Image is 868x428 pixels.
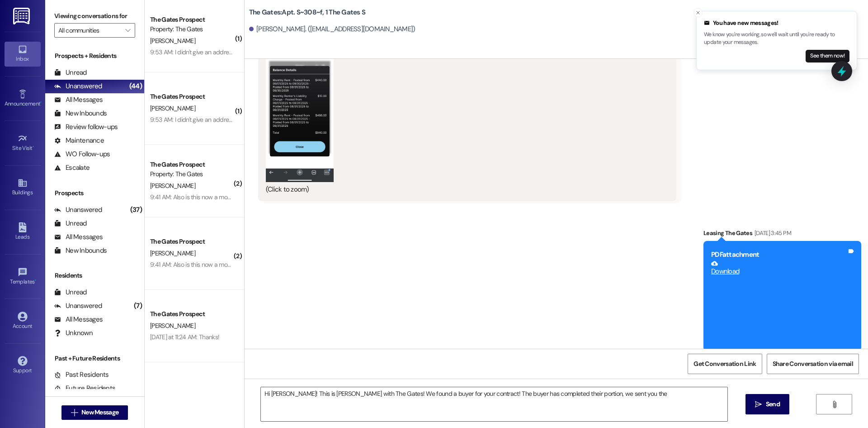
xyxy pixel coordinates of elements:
i:  [831,401,838,408]
span: [PERSON_NAME] [150,322,195,330]
div: Unknown [54,328,93,338]
textarea: Hi [PERSON_NAME]! This is [PERSON_NAME] with The Gates! We found a buyer for your contract! The b... [261,387,727,421]
div: The Gates Prospect [150,160,234,169]
div: The Gates Prospect [150,15,234,24]
img: ResiDesk Logo [13,8,32,24]
span: • [40,99,42,106]
div: Unread [54,219,87,228]
div: Unanswered [54,205,102,215]
span: [PERSON_NAME] [150,104,195,112]
div: Escalate [54,163,90,173]
div: (7) [132,299,144,313]
div: Property: The Gates [150,24,234,34]
div: Future Residents [54,384,115,393]
div: The Gates Prospect [150,92,234,101]
div: New Inbounds [54,246,107,255]
div: Unanswered [54,82,102,91]
div: Review follow-ups [54,122,118,132]
b: PDF attachment [711,250,759,259]
button: New Message [61,405,128,420]
div: (44) [127,79,144,93]
div: Property: The Gates [150,169,234,179]
div: All Messages [54,315,103,324]
button: Zoom image [266,35,334,182]
div: Maintenance [54,136,104,145]
div: Past + Future Residents [45,354,144,363]
div: Prospects + Residents [45,51,144,61]
button: Share Conversation via email [767,354,859,374]
div: All Messages [54,95,103,105]
div: The Gates Prospect [150,237,234,246]
span: Share Conversation via email [773,359,853,369]
div: Prospects [45,188,144,198]
div: [DATE] at 11:24 AM: Thanks! [150,333,219,341]
a: Download [711,260,847,276]
div: 9:53 AM: I didn't give an address so I can come pick it up! I'm here in [GEOGRAPHIC_DATA] :) [150,48,391,56]
span: New Message [81,408,118,417]
span: • [35,277,36,284]
i:  [71,409,78,416]
div: All Messages [54,232,103,242]
a: Inbox [5,42,41,66]
a: Site Visit • [5,131,41,155]
span: [PERSON_NAME] [150,182,195,190]
div: You have new messages! [704,19,849,28]
div: 9:53 AM: I didn't give an address so I can come pick it up! I'm here in [GEOGRAPHIC_DATA] :) [150,115,391,124]
p: We know you're working, so we'll wait until you're ready to update your messages. [704,31,849,47]
span: Send [766,399,780,409]
b: The Gates: Apt. S~308~f, 1 The Gates S [249,8,365,17]
button: See them now! [806,50,849,63]
a: Buildings [5,175,41,200]
label: Viewing conversations for [54,9,135,23]
div: Leasing The Gates [703,228,861,241]
a: Support [5,353,41,378]
span: [PERSON_NAME] [150,249,195,257]
span: • [33,144,34,150]
div: 9:41 AM: Also is this now a monthly fee because unthought we paid for the entire semester? [150,193,390,201]
div: The Gates Prospect [150,309,234,319]
i:  [755,401,762,408]
i:  [125,27,130,34]
div: Unread [54,288,87,297]
div: New Inbounds [54,109,107,118]
div: [DATE] 3:45 PM [752,228,791,238]
div: Residents [45,271,144,280]
button: Send [745,394,789,414]
span: Get Conversation Link [693,359,756,369]
iframe: Download https://res.cloudinary.com/residesk/image/upload/v1757108725/user-uploads/1592-175710872... [711,276,847,344]
div: 9:41 AM: Also is this now a monthly fee because unthought we paid for the entire semester? [150,260,390,269]
button: Close toast [693,8,703,17]
a: Leads [5,220,41,244]
span: [PERSON_NAME] [150,37,195,45]
button: Get Conversation Link [688,354,762,374]
div: Unread [54,68,87,77]
input: All communities [58,23,121,38]
a: Account [5,309,41,333]
div: [PERSON_NAME]. ([EMAIL_ADDRESS][DOMAIN_NAME]) [249,24,415,34]
div: (37) [128,203,144,217]
div: Past Residents [54,370,109,380]
div: (Click to zoom) [266,185,662,194]
div: WO Follow-ups [54,149,110,159]
div: Unanswered [54,301,102,311]
a: Templates • [5,264,41,289]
